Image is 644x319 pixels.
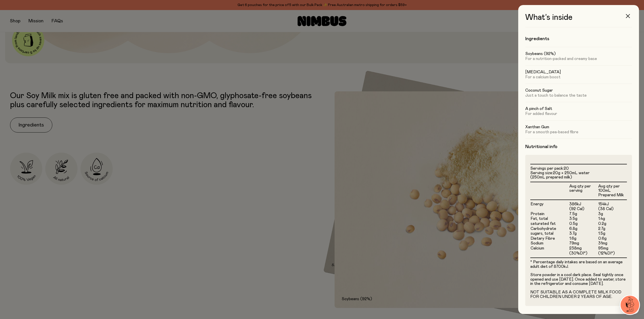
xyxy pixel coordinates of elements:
[569,231,598,236] td: 3.7g
[569,182,598,200] th: Avg qty per serving
[525,13,632,27] h3: What’s inside
[525,36,632,42] h4: Ingredients
[569,212,598,217] td: 7.5g
[598,212,627,217] td: 3g
[569,241,598,246] td: 79mg
[621,296,639,314] img: agent
[525,75,632,80] p: For a calcium boost
[531,246,544,250] span: Calcium
[525,70,632,75] h5: [MEDICAL_DATA]
[598,236,627,241] td: 0.6g
[525,144,632,150] h4: Nutritional info
[525,93,632,98] p: Just a touch to balance the taste
[569,236,598,241] td: 1.6g
[569,251,598,258] td: (30%DI*)
[598,251,627,258] td: (12%DI*)
[598,200,627,207] td: 154kJ
[530,273,627,286] p: Store powder in a cool dark place. Seal tightly once opened and use [DATE]. Once added to water, ...
[531,217,548,221] span: Fat, total
[531,241,543,245] span: Sodium
[531,236,555,240] span: Dietary Fibre
[569,221,598,226] td: 0.5g
[598,226,627,231] td: 2.7g
[530,171,627,180] li: Serving size:
[525,130,632,135] p: For a smooth pea-based fibre
[598,231,627,236] td: 1.5g
[531,202,544,206] span: Energy
[569,246,598,251] td: 238mg
[531,212,544,216] span: Protein
[530,290,627,299] p: NOT SUITABLE AS A COMPLETE MILK FOOD FOR CHILDREN UNDER 2 YEARS OF AGE.
[525,51,632,56] h5: Soybeans (92%)
[531,231,553,235] span: sugars, total
[598,216,627,221] td: 1.4g
[598,241,627,246] td: 31mg
[598,182,627,200] th: Avg qty per 100mL Prepared Milk
[598,246,627,251] td: 95mg
[569,226,598,231] td: 6.8g
[525,111,632,116] p: For added flavour
[564,166,569,170] span: 20
[525,106,632,111] h5: A pinch of Salt
[598,207,627,212] td: (38 Cal)
[525,56,632,61] p: For a nutrition-packed and creamy base
[569,207,598,212] td: (92 Cal)
[598,221,627,226] td: 0.2g
[530,171,590,179] span: 20g + 250mL water (250mL prepared milk)
[531,222,556,226] span: saturated fat
[569,216,598,221] td: 3.5g
[530,260,627,269] p: * Percentage daily intakes are based on an average adult diet of 8700kJ.
[531,227,556,231] span: Carbohydrate
[569,200,598,207] td: 386kJ
[525,124,632,130] h5: Xanthan Gum
[530,166,627,171] li: Servings per pack:
[525,88,632,93] h5: Coconut Sugar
